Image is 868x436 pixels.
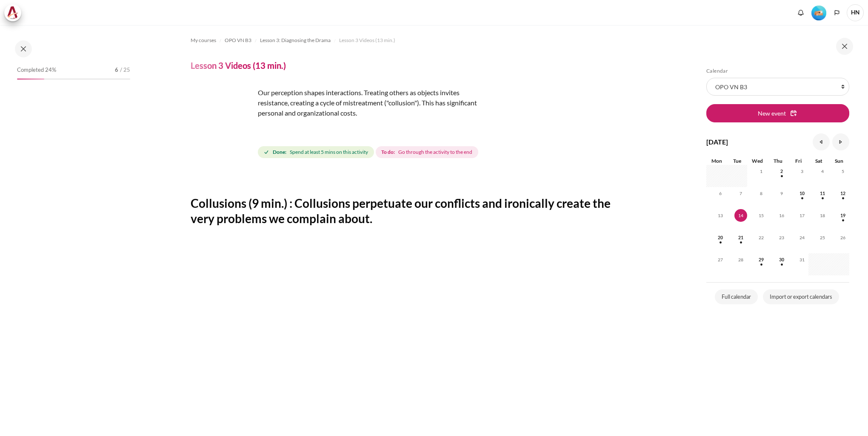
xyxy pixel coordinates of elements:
[755,257,768,262] a: Wednesday, 29 October events
[816,191,829,196] a: Saturday, 11 October events
[755,165,768,178] span: 1
[225,37,251,44] span: OPO VN B3
[398,148,472,156] span: Go through the activity to the end
[734,209,747,222] span: 14
[734,253,747,266] span: 28
[837,209,849,222] span: 19
[734,187,747,200] span: 7
[775,257,788,262] a: Thursday, 30 October events
[711,158,722,164] span: Mon
[755,253,768,266] span: 29
[706,68,849,306] section: Blocks
[835,158,843,164] span: Sun
[794,6,807,19] div: Show notification window with no new notifications
[837,187,849,200] span: 12
[831,6,843,19] button: Languages
[775,231,788,244] span: 23
[191,34,635,47] nav: Navigation bar
[763,289,839,305] a: Import or export calendars
[808,5,830,20] a: Level #2
[774,158,782,164] span: Thu
[706,104,849,122] button: New event
[755,209,768,222] span: 15
[837,165,849,178] span: 5
[191,88,254,151] img: xf
[273,148,286,156] strong: Done:
[796,231,808,244] span: 24
[816,165,829,178] span: 4
[775,165,788,178] span: 2
[775,169,788,174] a: Thursday, 2 October events
[714,253,727,266] span: 27
[381,148,395,156] strong: To do:
[775,209,788,222] span: 16
[816,209,829,222] span: 18
[811,5,826,20] div: Level #2
[706,68,849,74] h5: Calendar
[775,187,788,200] span: 9
[755,231,768,244] span: 22
[775,253,788,266] span: 30
[752,158,763,164] span: Wed
[758,109,786,118] span: New event
[816,231,829,244] span: 25
[706,137,728,147] h4: [DATE]
[796,191,808,196] a: Friday, 10 October events
[7,6,19,19] img: Architeck
[714,231,727,244] span: 20
[837,191,849,196] a: Sunday, 12 October events
[847,4,864,21] span: HN
[734,235,747,240] a: Tuesday, 21 October events
[795,158,802,164] span: Fri
[837,213,849,218] a: Sunday, 19 October events
[258,144,480,160] div: Completion requirements for Lesson 3 Videos (13 min.)
[714,187,727,200] span: 6
[815,158,822,164] span: Sat
[260,35,331,45] a: Lesson 3: Diagnosing the Drama
[225,35,251,45] a: OPO VN B3
[17,66,56,74] span: Completed 24%
[755,187,768,200] span: 8
[796,253,808,266] span: 31
[120,66,130,74] span: / 25
[715,289,758,305] a: Full calendar
[191,88,488,118] p: Our perception shapes interactions. Treating others as objects invites resistance, creating a cyc...
[796,187,808,200] span: 10
[811,6,826,20] img: Level #2
[796,209,808,222] span: 17
[847,4,864,21] a: User menu
[290,148,368,156] span: Spend at least 5 mins on this activity
[115,66,118,74] span: 6
[727,209,747,231] td: Today
[339,35,395,45] a: Lesson 3 Videos (13 min.)
[4,4,26,21] a: Architeck Architeck
[191,35,216,45] a: My courses
[191,195,635,226] h2: Collusions (9 min.) : Collusions perpetuate our conflicts and ironically create the very problems...
[796,165,808,178] span: 3
[260,37,331,44] span: Lesson 3: Diagnosing the Drama
[733,158,741,164] span: Tue
[191,37,216,44] span: My courses
[837,231,849,244] span: 26
[714,235,727,240] a: Monday, 20 October events
[17,79,44,79] div: 24%
[714,209,727,222] span: 13
[816,187,829,200] span: 11
[339,37,395,44] span: Lesson 3 Videos (13 min.)
[191,60,286,71] h4: Lesson 3 Videos (13 min.)
[734,231,747,244] span: 21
